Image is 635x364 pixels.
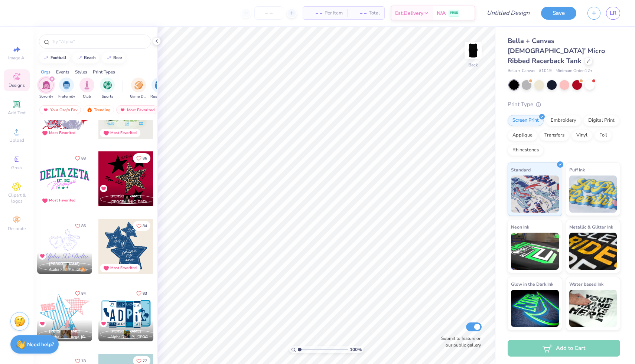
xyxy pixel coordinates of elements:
span: Water based Ink [569,280,603,288]
span: 83 [143,292,147,295]
span: 86 [81,224,86,228]
div: Styles [75,69,87,75]
button: Like [72,288,89,298]
span: Greek [11,165,23,171]
span: LR [610,9,616,17]
button: filter button [39,78,53,99]
span: Club [83,94,91,99]
button: Like [133,153,150,163]
span: Per Item [325,9,343,17]
span: Est. Delivery [395,9,423,17]
span: Metallic & Glitter Ink [569,223,613,231]
span: FREE [450,10,458,16]
div: Your Org's Fav [39,105,81,114]
div: filter for Club [79,78,94,99]
img: Glow in the Dark Ink [511,290,559,327]
strong: Need help? [27,341,54,348]
label: Submit to feature on our public gallery. [437,335,482,348]
span: – – [352,9,367,17]
button: filter button [58,78,75,99]
span: Alpha Chi Omega, [GEOGRAPHIC_DATA] [49,334,89,340]
span: Image AI [8,55,26,61]
img: trend_line.gif [106,56,112,60]
span: Add Text [8,110,26,116]
div: filter for Sports [100,78,115,99]
img: Club Image [83,81,91,89]
button: beach [72,52,99,63]
span: [PERSON_NAME] [110,194,141,199]
div: Most Favorited [49,130,75,136]
div: bear [113,56,122,60]
span: Alpha Xi Delta, [GEOGRAPHIC_DATA][US_STATE] [49,267,89,272]
span: 84 [81,292,86,295]
img: Sorority Image [42,81,51,89]
span: Minimum Order: 12 + [556,68,593,74]
img: most_fav.gif [120,107,126,112]
span: 100 % [350,346,362,353]
div: filter for Sorority [39,78,53,99]
img: trend_line.gif [43,56,49,60]
span: 77 [143,359,147,363]
span: Total [369,9,380,17]
div: Vinyl [571,130,592,141]
button: Like [133,221,150,231]
div: Back [468,62,478,68]
div: filter for Rush & Bid [150,78,167,99]
div: Transfers [540,130,569,141]
button: bear [102,52,126,63]
span: [PERSON_NAME] [49,261,80,266]
input: – – [254,6,283,20]
button: filter button [130,78,147,99]
div: Print Types [93,69,115,75]
div: Rhinestones [508,145,544,156]
span: # 1019 [539,68,552,74]
img: Game Day Image [134,81,143,89]
div: Embroidery [546,115,581,126]
span: Bella + Canvas [508,68,535,74]
span: Rush & Bid [150,94,167,99]
div: Most Favorited [110,265,137,271]
a: LR [606,7,620,20]
img: Water based Ink [569,290,617,327]
img: Puff Ink [569,176,617,213]
div: Most Favorited [49,198,75,203]
img: Back [466,43,481,58]
span: [PERSON_NAME] [110,329,141,334]
span: 86 [143,157,147,160]
button: Save [541,7,576,20]
span: Puff Ink [569,166,585,174]
button: Like [133,288,150,298]
span: Bella + Canvas [DEMOGRAPHIC_DATA]' Micro Ribbed Racerback Tank [508,36,605,65]
span: [GEOGRAPHIC_DATA], [US_STATE][GEOGRAPHIC_DATA] [GEOGRAPHIC_DATA] [110,199,150,205]
button: football [39,52,70,63]
button: filter button [150,78,167,99]
span: Game Day [130,94,147,99]
span: Clipart & logos [4,192,30,204]
img: Sports Image [103,81,112,89]
button: filter button [100,78,115,99]
button: Like [72,153,89,163]
img: Standard [511,176,559,213]
span: Fraternity [58,94,75,99]
div: Print Type [508,100,620,109]
span: Sorority [39,94,53,99]
div: Foil [595,130,612,141]
div: Digital Print [583,115,619,126]
span: Glow in the Dark Ink [511,280,553,288]
img: Fraternity Image [62,81,71,89]
span: [PERSON_NAME] [49,329,80,334]
div: Trending [83,105,114,114]
span: Decorate [8,226,26,232]
div: filter for Fraternity [58,78,75,99]
button: filter button [79,78,94,99]
div: beach [84,56,96,60]
div: filter for Game Day [130,78,147,99]
div: Most Favorited [110,130,137,136]
div: Screen Print [508,115,544,126]
span: Upload [9,137,24,143]
input: Untitled Design [481,6,535,20]
span: Designs [9,82,25,88]
span: 84 [143,224,147,228]
span: Sports [102,94,113,99]
span: 88 [81,157,86,160]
